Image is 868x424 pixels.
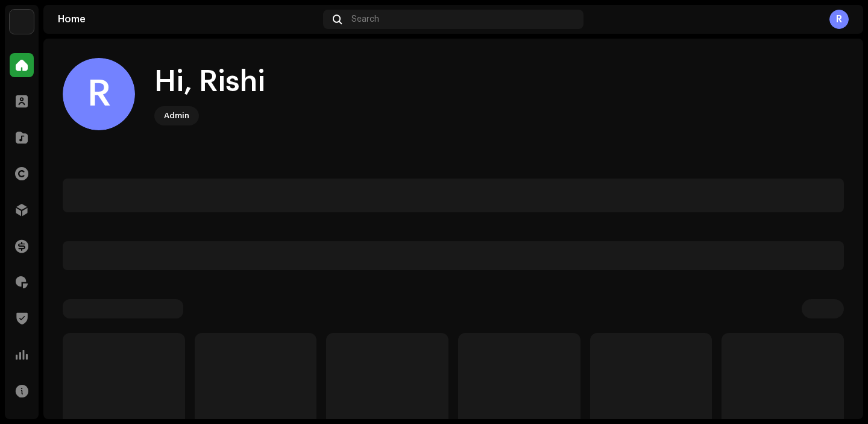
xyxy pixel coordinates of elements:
div: Home [58,14,318,24]
img: bc4c4277-71b2-49c5-abdf-ca4e9d31f9c1 [10,10,34,34]
div: Hi, Rishi [154,63,265,101]
div: R [829,10,849,29]
div: R [63,58,135,130]
div: Admin [164,109,189,123]
span: Search [351,14,379,24]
